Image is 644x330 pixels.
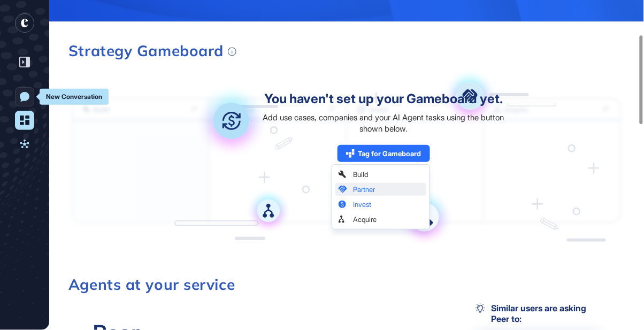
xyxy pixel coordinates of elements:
[247,189,290,233] img: acquire.a709dd9a.svg
[264,93,503,105] div: You haven't set up your Gameboard yet.
[68,43,236,58] div: Strategy Gameboard
[258,112,510,134] div: Add use cases, companies and your AI Agent tasks using the button shown below.
[196,86,267,156] img: invest.bd05944b.svg
[476,303,601,324] div: Similar users are asking Peer to:
[443,70,497,123] img: partner.aac698ea.svg
[15,13,34,33] div: entrapeer-logo
[15,87,34,106] a: New Conversation
[68,277,625,292] h3: Agents at your service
